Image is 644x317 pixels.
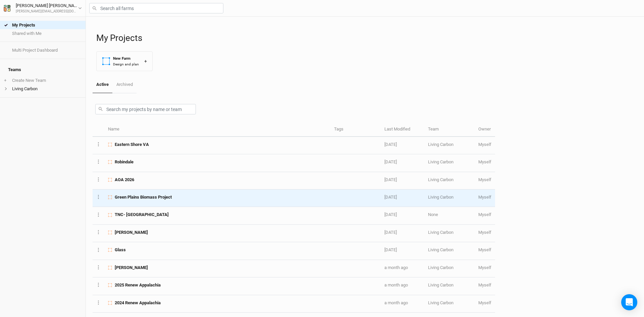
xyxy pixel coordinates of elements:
[3,2,82,14] button: [PERSON_NAME] [PERSON_NAME][PERSON_NAME][EMAIL_ADDRESS][DOMAIN_NAME]
[115,300,161,306] span: 2024 Renew Appalachia
[424,277,475,295] td: Living Carbon
[384,195,397,200] span: Aug 22, 2025 8:26 AM
[113,62,139,67] div: Design and plan
[381,122,424,137] th: Last Modified
[478,195,491,200] span: andy@livingcarbon.com
[384,142,397,147] span: Aug 26, 2025 9:06 AM
[115,265,148,271] span: Wisniewski
[115,282,161,288] span: 2025 Renew Appalachia
[478,300,491,305] span: andy@livingcarbon.com
[115,194,172,200] span: Green Plains Biomass Project
[424,260,475,277] td: Living Carbon
[89,3,223,13] input: Search all farms
[4,63,82,76] h4: Teams
[96,51,153,71] button: New FarmDesign and plan+
[424,172,475,190] td: Living Carbon
[115,212,169,218] span: TNC- VA
[384,247,397,252] span: Aug 12, 2025 1:35 PM
[115,229,148,235] span: Phillips
[478,177,491,182] span: andy@livingcarbon.com
[424,225,475,242] td: Living Carbon
[384,265,408,270] span: Jul 23, 2025 3:55 PM
[621,294,637,310] div: Open Intercom Messenger
[424,207,475,224] td: None
[112,76,136,93] a: Archived
[104,122,330,137] th: Name
[424,190,475,207] td: Living Carbon
[384,282,408,287] span: Jul 23, 2025 3:49 PM
[478,212,491,217] span: andy@livingcarbon.com
[384,300,408,305] span: Jul 23, 2025 3:27 PM
[16,9,78,14] div: [PERSON_NAME][EMAIL_ADDRESS][DOMAIN_NAME]
[478,247,491,252] span: andy@livingcarbon.com
[478,159,491,164] span: andy@livingcarbon.com
[384,159,397,164] span: Aug 25, 2025 1:33 PM
[384,177,397,182] span: Aug 25, 2025 11:07 AM
[478,230,491,235] span: andy@livingcarbon.com
[424,242,475,260] td: Living Carbon
[424,122,475,137] th: Team
[330,122,381,137] th: Tags
[115,177,134,183] span: AOA 2026
[478,142,491,147] span: andy@livingcarbon.com
[115,247,126,253] span: Glass
[96,33,637,43] h1: My Projects
[478,282,491,287] span: andy@livingcarbon.com
[16,2,78,9] div: [PERSON_NAME] [PERSON_NAME]
[93,76,112,93] a: Active
[95,104,196,114] input: Search my projects by name or team
[424,154,475,172] td: Living Carbon
[115,159,133,165] span: Robindale
[478,265,491,270] span: andy@livingcarbon.com
[4,78,6,83] span: +
[115,142,149,148] span: Eastern Shore VA
[384,230,397,235] span: Aug 13, 2025 12:28 PM
[144,58,147,65] div: +
[475,122,495,137] th: Owner
[113,56,139,61] div: New Farm
[424,295,475,313] td: Living Carbon
[424,137,475,154] td: Living Carbon
[384,212,397,217] span: Aug 19, 2025 10:45 AM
